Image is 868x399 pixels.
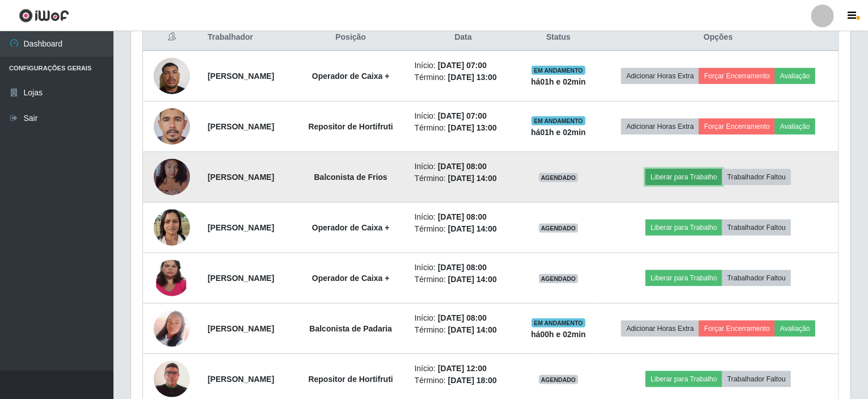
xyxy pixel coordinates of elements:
[531,128,586,137] strong: há 01 h e 02 min
[415,122,512,134] li: Término:
[539,375,579,384] span: AGENDADO
[532,116,585,125] span: EM ANDAMENTO
[519,24,599,51] th: Status
[208,324,274,333] strong: [PERSON_NAME]
[621,68,699,84] button: Adicionar Horas Extra
[646,220,722,236] button: Liberar para Trabalho
[448,73,497,82] time: [DATE] 13:00
[208,274,274,283] strong: [PERSON_NAME]
[154,203,190,251] img: 1720809249319.jpeg
[646,169,722,185] button: Liberar para Trabalho
[775,119,815,135] button: Avaliação
[309,375,393,384] strong: Repositor de Hortifruti
[775,321,815,337] button: Avaliação
[438,111,487,120] time: [DATE] 07:00
[154,156,190,198] img: 1754519886639.jpeg
[415,363,512,375] li: Início:
[532,66,585,75] span: EM ANDAMENTO
[448,376,497,385] time: [DATE] 18:00
[201,24,294,51] th: Trabalhador
[438,364,487,373] time: [DATE] 12:00
[438,162,487,171] time: [DATE] 08:00
[309,122,393,131] strong: Repositor de Hortifruti
[722,169,791,185] button: Trabalhador Faltou
[312,223,390,232] strong: Operador de Caixa +
[154,238,190,318] img: 1740101299384.jpeg
[314,173,387,182] strong: Balconista de Frios
[415,110,512,122] li: Início:
[722,270,791,286] button: Trabalhador Faltou
[646,270,722,286] button: Liberar para Trabalho
[208,72,274,81] strong: [PERSON_NAME]
[699,321,775,337] button: Forçar Encerramento
[312,72,390,81] strong: Operador de Caixa +
[699,68,775,84] button: Forçar Encerramento
[448,325,497,334] time: [DATE] 14:00
[448,174,497,183] time: [DATE] 14:00
[415,60,512,72] li: Início:
[438,212,487,221] time: [DATE] 08:00
[415,161,512,173] li: Início:
[208,375,274,384] strong: [PERSON_NAME]
[309,324,392,333] strong: Balconista de Padaria
[415,173,512,184] li: Término:
[448,123,497,132] time: [DATE] 13:00
[415,375,512,387] li: Término:
[621,119,699,135] button: Adicionar Horas Extra
[208,173,274,182] strong: [PERSON_NAME]
[208,122,274,131] strong: [PERSON_NAME]
[415,324,512,336] li: Término:
[722,371,791,387] button: Trabalhador Faltou
[19,9,69,23] img: CoreUI Logo
[448,224,497,233] time: [DATE] 14:00
[415,274,512,285] li: Término:
[438,61,487,70] time: [DATE] 07:00
[531,77,586,86] strong: há 01 h e 02 min
[722,220,791,236] button: Trabalhador Faltou
[415,262,512,274] li: Início:
[294,24,408,51] th: Posição
[208,223,274,232] strong: [PERSON_NAME]
[621,321,699,337] button: Adicionar Horas Extra
[415,72,512,83] li: Término:
[598,24,838,51] th: Opções
[532,318,585,327] span: EM ANDAMENTO
[408,24,519,51] th: Data
[415,211,512,223] li: Início:
[646,371,722,387] button: Liberar para Trabalho
[415,223,512,235] li: Término:
[154,52,190,100] img: 1744328731304.jpeg
[539,224,579,233] span: AGENDADO
[438,313,487,322] time: [DATE] 08:00
[415,312,512,324] li: Início:
[775,68,815,84] button: Avaliação
[448,275,497,284] time: [DATE] 14:00
[312,274,390,283] strong: Operador de Caixa +
[531,330,586,339] strong: há 00 h e 02 min
[438,263,487,272] time: [DATE] 08:00
[154,87,190,166] img: 1750080231125.jpeg
[699,119,775,135] button: Forçar Encerramento
[154,296,190,361] img: 1751121923069.jpeg
[539,173,579,182] span: AGENDADO
[539,274,579,283] span: AGENDADO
